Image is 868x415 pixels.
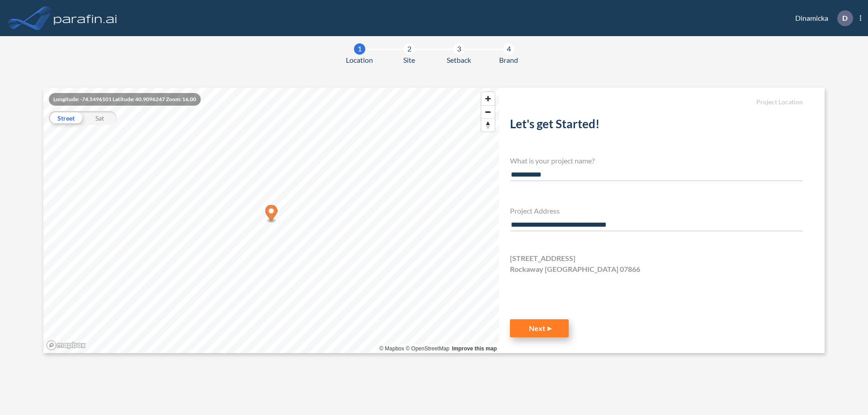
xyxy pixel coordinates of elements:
[83,111,117,125] div: Sat
[406,345,449,352] a: OpenStreetMap
[481,105,495,118] button: Zoom out
[481,118,495,131] button: Reset bearing to north
[265,205,278,224] div: Map marker
[46,340,86,350] a: Mapbox homepage
[782,10,861,26] div: Dinamicka
[510,206,803,215] h4: Project Address
[43,88,499,353] canvas: Map
[481,92,495,105] button: Zoom in
[510,156,803,165] h4: What is your project name?
[403,55,415,65] span: Site
[49,111,83,125] div: Street
[499,55,518,65] span: Brand
[510,264,640,275] span: Rockaway [GEOGRAPHIC_DATA] 07866
[447,55,471,65] span: Setback
[510,117,803,135] h2: Let's get Started!
[379,345,404,352] a: Mapbox
[510,253,576,264] span: [STREET_ADDRESS]
[346,55,373,65] span: Location
[354,43,365,55] div: 1
[510,98,803,106] h5: Project Location
[404,43,415,55] div: 2
[503,43,514,55] div: 4
[452,345,497,352] a: Improve this map
[453,43,465,55] div: 3
[52,9,119,27] img: logo
[842,14,848,22] p: D
[510,319,569,337] button: Next
[49,93,201,106] div: Longitude: -74.5496101 Latitude: 40.9096247 Zoom: 16.00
